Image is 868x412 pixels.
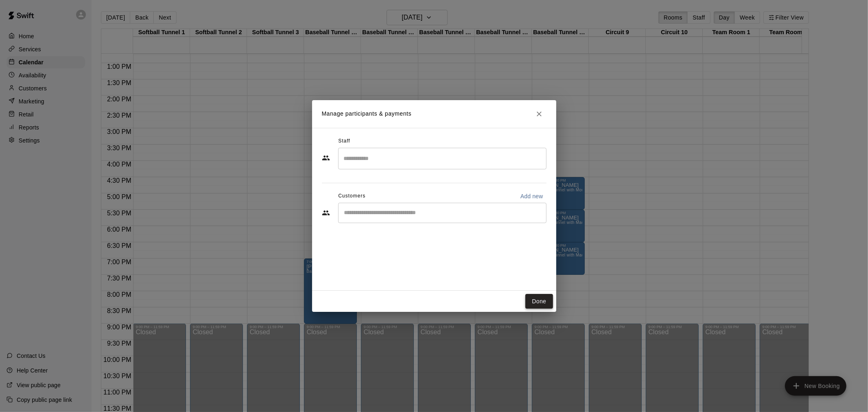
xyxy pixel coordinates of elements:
[532,107,547,121] button: Close
[338,148,547,169] div: Search staff
[338,190,365,203] span: Customers
[525,294,553,309] button: Done
[322,209,330,217] svg: Customers
[338,203,547,223] div: Start typing to search customers...
[517,190,547,203] button: Add new
[338,135,350,148] span: Staff
[322,154,330,162] svg: Staff
[322,110,412,118] p: Manage participants & payments
[520,192,543,200] p: Add new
